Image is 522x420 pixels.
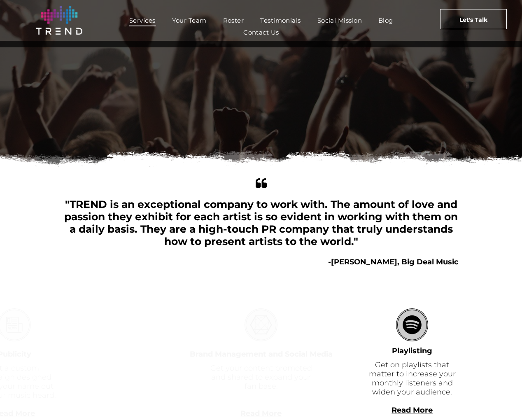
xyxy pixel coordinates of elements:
font: Playlisting [392,346,432,355]
a: Services [121,14,164,26]
b: -[PERSON_NAME], Big Deal Music [328,257,459,266]
a: Your Team [164,14,215,26]
a: Blog [370,14,401,26]
font: Get on playlists that matter to increase your monthly listeners and widen your audience. [369,360,456,397]
font: Get your content promoted and shared to expand your fan base. [210,364,312,391]
img: logo [36,6,82,35]
a: Contact Us [235,26,287,38]
a: Social Mission [309,14,370,26]
font: Brand Management and Social Media [190,350,333,359]
span: Let's Talk [459,9,487,30]
a: Read More [240,409,282,418]
font: Our Services [166,142,356,177]
span: "TREND is an exceptional company to work with. The amount of love and passion they exhibit for ea... [64,198,458,247]
a: Testimonials [252,14,309,26]
a: Roster [215,14,252,26]
a: Read More [391,406,433,415]
a: Let's Talk [440,9,507,29]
